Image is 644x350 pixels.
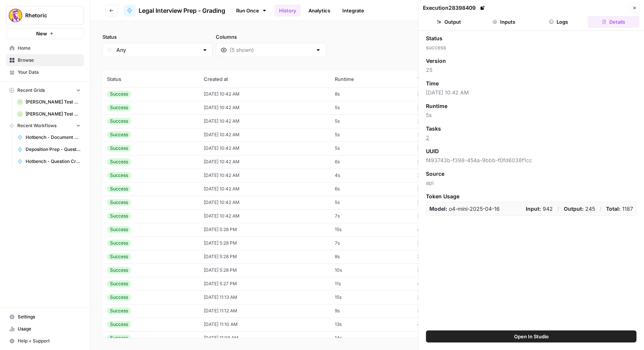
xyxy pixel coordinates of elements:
td: 5s [330,142,413,155]
button: Output [423,16,475,28]
button: Details [588,16,639,28]
span: 5s [426,111,636,119]
a: Deposition Prep - Question Creator [14,143,84,155]
div: Execution 28398409 [423,4,486,12]
button: Recent Grids [6,85,84,96]
td: 2 [413,128,478,142]
td: [DATE] 5:28 PM [199,236,330,250]
a: Settings [6,311,84,323]
span: Help + Support [18,338,81,344]
div: Success [107,91,131,97]
div: Success [107,186,131,192]
span: Time [426,80,439,87]
span: 25 [426,66,636,74]
td: 3 [413,236,478,250]
td: 5s [330,128,413,142]
div: Success [107,199,131,206]
span: Settings [18,313,81,320]
div: Success [107,240,131,247]
td: 2 [413,209,478,223]
label: Status [102,33,213,41]
div: Success [107,307,131,314]
div: Success [107,172,131,179]
td: 4 [413,277,478,291]
td: 8s [330,250,413,263]
td: 2 [413,142,478,155]
td: 15s [330,291,413,304]
td: [DATE] 10:42 AM [199,114,330,128]
td: [DATE] 10:42 AM [199,196,330,209]
span: Open In Studio [514,333,549,340]
td: 2 [413,182,478,196]
td: [DATE] 11:13 AM [199,291,330,304]
div: Success [107,145,131,152]
span: New [36,30,47,37]
span: success [426,44,636,51]
td: 3 [413,304,478,318]
td: 3 [413,291,478,304]
td: [DATE] 5:28 PM [199,263,330,277]
th: Tasks [413,71,478,87]
td: 2 [413,155,478,169]
td: 6s [330,155,413,169]
td: [DATE] 10:42 AM [199,155,330,169]
td: [DATE] 11:10 AM [199,318,330,331]
a: Home [6,42,84,54]
td: 3 [413,263,478,277]
a: Browse [6,54,84,66]
span: Hotbench - Question Creator [26,158,81,165]
span: f493743b-f398-454a-9bbb-f0fd6038f1cc [426,157,636,164]
span: Deposition Prep - Question Creator [26,146,81,153]
a: [PERSON_NAME] Test Workflow - SERP Overview Grid [14,108,84,120]
span: [PERSON_NAME] Test Workflow - SERP Overview Grid [26,111,81,117]
div: Success [107,118,131,125]
a: 2 [426,134,429,141]
a: Legal Interview Prep - Grading [124,5,225,17]
input: Any [116,46,199,54]
span: (299 records) [102,57,632,71]
span: Legal Interview Prep - Grading [139,6,225,15]
a: Analytics [304,5,335,17]
button: Recent Workflows [6,120,84,131]
td: 10s [330,263,413,277]
td: 2 [413,101,478,114]
div: Success [107,294,131,301]
span: Runtime [426,102,447,110]
a: Your Data [6,66,84,78]
span: Usage [18,326,81,332]
td: 3 [413,250,478,263]
span: Token Usage [426,193,636,200]
p: 245 [564,205,595,213]
td: 14s [330,331,413,345]
td: 4s [330,169,413,182]
td: [DATE] 11:12 AM [199,304,330,318]
strong: Output: [564,205,584,212]
p: / [557,205,559,213]
span: Rhetoric [25,12,71,19]
button: Workspace: Rhetoric [6,6,84,25]
p: / [600,205,601,213]
div: Success [107,335,131,341]
div: Success [107,253,131,260]
td: [DATE] 5:28 PM [199,250,330,263]
td: 4 [413,223,478,236]
a: Hotbench - Document Verification [14,131,84,143]
strong: Total: [606,205,621,212]
strong: Input: [526,205,541,212]
img: Rhetoric Logo [9,9,22,22]
td: 6s [330,182,413,196]
span: Status [426,35,443,42]
a: Run Once [231,4,272,17]
td: 2 [413,114,478,128]
div: Success [107,267,131,274]
td: [DATE] 10:42 AM [199,169,330,182]
span: [PERSON_NAME] Test Workflow - Copilot Example Grid [26,99,81,105]
td: [DATE] 10:42 AM [199,128,330,142]
td: 4 [413,318,478,331]
span: Version [426,57,446,65]
div: Success [107,280,131,287]
span: Home [18,45,81,52]
span: Recent Workflows [17,122,56,129]
td: [DATE] 10:42 AM [199,101,330,114]
div: Success [107,226,131,233]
